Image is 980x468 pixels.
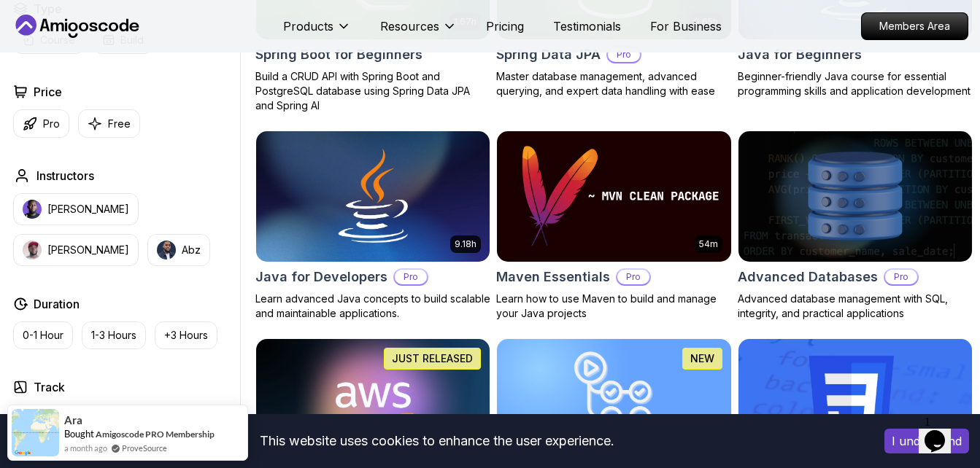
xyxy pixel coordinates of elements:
button: instructor img[PERSON_NAME] [13,193,139,225]
img: instructor img [157,241,176,260]
button: Products [283,17,351,47]
p: 9.18h [455,238,477,250]
p: Pro [395,270,427,284]
button: Pro [13,109,69,138]
img: Java for Developers card [256,131,490,262]
button: instructor img[PERSON_NAME] [13,234,139,266]
p: Learn advanced Java concepts to build scalable and maintainable applications. [255,292,490,321]
h2: Advanced Databases [738,267,878,287]
p: Pro [43,117,60,131]
button: Resources [380,17,457,47]
p: Build a CRUD API with Spring Boot and PostgreSQL database using Spring Data JPA and Spring AI [255,69,490,113]
button: 0-1 Hour [13,321,73,349]
span: Ara [64,414,82,426]
p: [PERSON_NAME] [47,202,129,217]
a: ProveSource [122,443,167,453]
img: instructor img [23,200,42,219]
p: Products [283,17,333,35]
a: Java for Developers card9.18hJava for DevelopersProLearn advanced Java concepts to build scalable... [255,130,490,321]
a: Maven Essentials card54mMaven EssentialsProLearn how to use Maven to build and manage your Java p... [496,130,731,321]
div: This website uses cookies to enhance the user experience. [11,425,863,457]
a: Testimonials [553,17,621,35]
p: [PERSON_NAME] [47,243,129,257]
p: Pro [885,270,917,284]
button: instructor imgAbz [147,234,210,266]
button: 1-3 Hours [82,321,146,349]
p: 0-1 Hour [23,328,63,343]
p: 54m [699,238,718,250]
h2: Instructors [36,167,94,184]
span: a month ago [64,442,107,454]
p: Free [108,117,131,131]
img: provesource social proof notification image [12,409,59,456]
p: +3 Hours [164,328,208,343]
p: Beginner-friendly Java course for essential programming skills and application development [738,69,973,98]
a: Advanced Databases cardAdvanced DatabasesProAdvanced database management with SQL, integrity, and... [738,130,973,321]
h2: Maven Essentials [496,267,610,287]
h2: Java for Developers [255,267,387,287]
h2: Spring Data JPA [496,44,601,65]
img: instructor img [23,241,42,260]
h2: Java for Beginners [738,44,862,65]
p: Learn how to use Maven to build and manage your Java projects [496,292,731,321]
h2: Track [34,378,65,396]
span: Bought [64,428,94,440]
h2: Spring Boot for Beginners [255,44,423,65]
a: Amigoscode PRO Membership [96,429,215,440]
iframe: chat widget [919,410,965,453]
img: Maven Essentials card [497,131,730,262]
h2: Duration [34,295,80,313]
button: Free [78,109,140,138]
p: Master database management, advanced querying, and expert data handling with ease [496,69,731,98]
p: NEW [690,351,714,366]
a: Members Area [861,12,968,40]
h2: Price [34,83,62,101]
a: Pricing [486,17,524,35]
a: For Business [650,17,722,35]
img: Advanced Databases card [738,131,972,262]
p: 1-3 Hours [91,328,136,343]
button: +3 Hours [155,321,217,349]
p: Abz [182,243,201,257]
button: Accept cookies [884,429,969,453]
p: Pro [608,47,640,62]
p: Advanced database management with SQL, integrity, and practical applications [738,292,973,321]
p: Members Area [862,13,968,39]
p: JUST RELEASED [392,351,473,366]
p: Resources [380,17,439,35]
p: Pro [617,270,649,284]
